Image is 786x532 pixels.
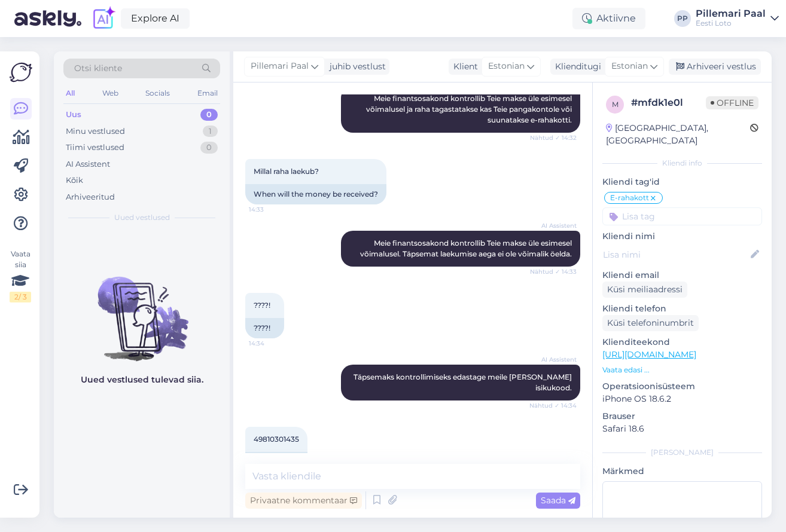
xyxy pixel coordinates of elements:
[54,255,230,363] img: No chats
[603,248,748,261] input: Lisa nimi
[200,109,218,121] div: 0
[606,122,750,147] div: [GEOGRAPHIC_DATA], [GEOGRAPHIC_DATA]
[10,61,32,84] img: Askly Logo
[245,452,307,472] div: 49810301435
[449,60,478,73] div: Klient
[245,318,284,338] div: ????!
[602,315,699,331] div: Küsi telefoninumbrit
[631,96,706,110] div: # mfdk1e0l
[366,94,574,124] span: Meie finantsosakond kontrollib Teie makse üle esimesel võimalusel ja raha tagastatakse kas Teie p...
[602,282,687,298] div: Küsi meiliaadressi
[602,365,762,375] p: Vaata edasi ...
[602,158,762,169] div: Kliendi info
[602,447,762,458] div: [PERSON_NAME]
[325,60,386,73] div: juhib vestlust
[611,60,648,73] span: Estonian
[530,133,577,142] span: Nähtud ✓ 14:32
[66,142,124,154] div: Tiimi vestlused
[66,175,83,186] div: Kõik
[66,109,81,121] div: Uus
[10,249,31,302] div: Vaata siia
[602,207,762,225] input: Lisa tag
[360,239,574,258] span: Meie finantsosakond kontrollib Teie makse üle esimesel võimalusel. Täpsemat laekumise aega ei ole...
[74,62,122,75] span: Otsi kliente
[249,339,294,348] span: 14:34
[66,158,110,170] div: AI Assistent
[81,374,203,386] p: Uued vestlused tulevad siia.
[532,355,577,364] span: AI Assistent
[602,269,762,282] p: Kliendi email
[602,349,696,360] a: [URL][DOMAIN_NAME]
[100,85,121,101] div: Web
[602,393,762,405] p: iPhone OS 18.6.2
[610,194,649,201] span: E-rahakott
[249,205,294,214] span: 14:33
[121,8,190,29] a: Explore AI
[91,6,116,31] img: explore-ai
[245,184,386,204] div: When will the money be received?
[203,126,218,137] div: 1
[602,380,762,393] p: Operatsioonisüsteem
[696,9,779,28] a: Pillemari PaalEesti Loto
[602,230,762,243] p: Kliendi nimi
[114,212,170,223] span: Uued vestlused
[254,167,319,176] span: Millal raha laekub?
[143,85,172,101] div: Socials
[254,301,270,310] span: ????!
[245,493,362,509] div: Privaatne kommentaar
[602,423,762,435] p: Safari 18.6
[696,9,766,19] div: Pillemari Paal
[612,100,619,109] span: m
[674,10,691,27] div: PP
[706,96,758,109] span: Offline
[532,221,577,230] span: AI Assistent
[66,191,115,203] div: Arhiveeritud
[66,126,125,137] div: Minu vestlused
[195,85,220,101] div: Email
[63,85,77,101] div: All
[602,336,762,348] p: Klienditeekond
[541,495,575,506] span: Saada
[602,302,762,315] p: Kliendi telefon
[602,410,762,423] p: Brauser
[10,292,31,302] div: 2 / 3
[550,60,601,73] div: Klienditugi
[572,8,645,29] div: Aktiivne
[354,372,574,392] span: Täpsemaks kontrollimiseks edastage meile [PERSON_NAME] isikukood.
[602,176,762,188] p: Kliendi tag'id
[200,142,218,154] div: 0
[254,435,299,444] span: 49810301435
[696,19,766,28] div: Eesti Loto
[669,59,761,75] div: Arhiveeri vestlus
[529,401,577,410] span: Nähtud ✓ 14:34
[602,465,762,478] p: Märkmed
[488,60,525,73] span: Estonian
[251,60,309,73] span: Pillemari Paal
[530,267,577,276] span: Nähtud ✓ 14:33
